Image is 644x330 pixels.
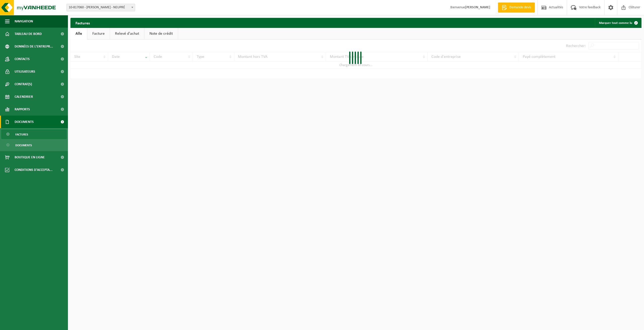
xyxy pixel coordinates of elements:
span: Navigation [15,15,33,28]
span: Documents [15,116,34,128]
a: Note de crédit [144,28,178,39]
span: Conditions d'accepta... [15,164,53,176]
span: Tableau de bord [15,28,42,40]
span: Calendrier [15,90,33,103]
a: Factures [1,129,67,139]
span: 10-817060 - CAPUTI STEPHANE - NEUPRÉ [66,4,135,11]
strong: [PERSON_NAME] [465,6,490,9]
span: Rapports [15,103,30,116]
span: 10-817060 - CAPUTI STEPHANE - NEUPRÉ [67,4,135,11]
a: Demande devis [498,3,535,13]
span: Boutique en ligne [15,151,45,164]
span: Demande devis [508,5,532,10]
h2: Factures [70,18,95,28]
span: Factures [15,130,28,139]
a: Facture [87,28,110,39]
button: Marquer tout comme lu [595,18,641,28]
a: Relevé d'achat [110,28,144,39]
span: Données de l'entrepr... [15,40,53,53]
span: Contacts [15,53,30,65]
span: Utilisateurs [15,65,35,78]
span: Contrat(s) [15,78,32,90]
span: Documents [15,140,32,150]
a: Documents [1,140,67,150]
a: Alle [70,28,87,39]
